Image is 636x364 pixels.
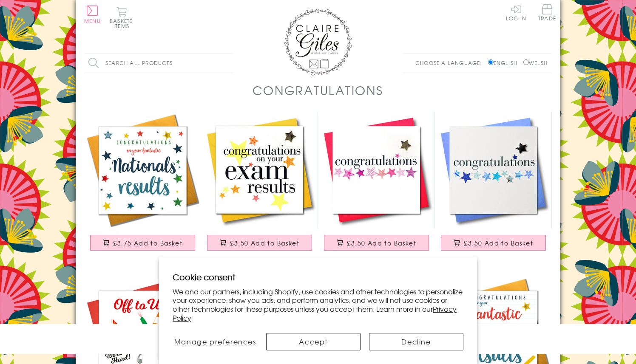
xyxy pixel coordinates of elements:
span: Menu [84,17,101,25]
input: English [488,59,494,65]
button: £3.50 Add to Basket [324,235,429,251]
label: Welsh [523,59,548,67]
input: Welsh [523,59,529,65]
a: Congratulations Card, Blue Stars, Embellished with a padded star £3.50 Add to Basket [435,112,552,259]
button: Basket0 items [110,7,133,28]
span: Manage preferences [174,336,256,347]
button: Decline [369,333,463,350]
span: Trade [538,4,556,21]
label: English [488,59,522,67]
a: Congratulations National Exam Results Card, Star, Embellished with pompoms £3.75 Add to Basket [84,112,201,259]
a: Privacy Policy [173,304,457,323]
button: £3.75 Add to Basket [90,235,196,251]
span: 0 items [114,17,133,30]
h2: Cookie consent [173,271,463,283]
a: Congratulations Card, exam results, Embellished with a padded star £3.50 Add to Basket [201,112,318,259]
span: £3.75 Add to Basket [113,239,182,247]
img: Congratulations Card, Pink Stars, Embellished with a padded star [318,112,435,229]
button: £3.50 Add to Basket [207,235,312,251]
img: Congratulations National Exam Results Card, Star, Embellished with pompoms [84,112,201,229]
span: £3.50 Add to Basket [230,239,299,247]
img: Claire Giles Greetings Cards [284,8,352,76]
button: Menu [84,6,101,23]
button: Accept [266,333,361,350]
span: £3.50 Add to Basket [464,239,533,247]
img: Congratulations Card, Blue Stars, Embellished with a padded star [435,112,552,229]
p: Choose a language: [415,59,486,67]
a: Congratulations Card, Pink Stars, Embellished with a padded star £3.50 Add to Basket [318,112,435,259]
input: Search all products [84,54,233,73]
button: Manage preferences [173,333,258,350]
img: Congratulations Card, exam results, Embellished with a padded star [201,112,318,229]
h1: Congratulations [253,82,383,99]
a: Log In [506,4,526,21]
p: We and our partners, including Shopify, use cookies and other technologies to personalize your ex... [173,287,463,322]
a: Trade [538,4,556,23]
input: Search [224,54,233,73]
span: £3.50 Add to Basket [347,239,416,247]
button: £3.50 Add to Basket [441,235,546,251]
